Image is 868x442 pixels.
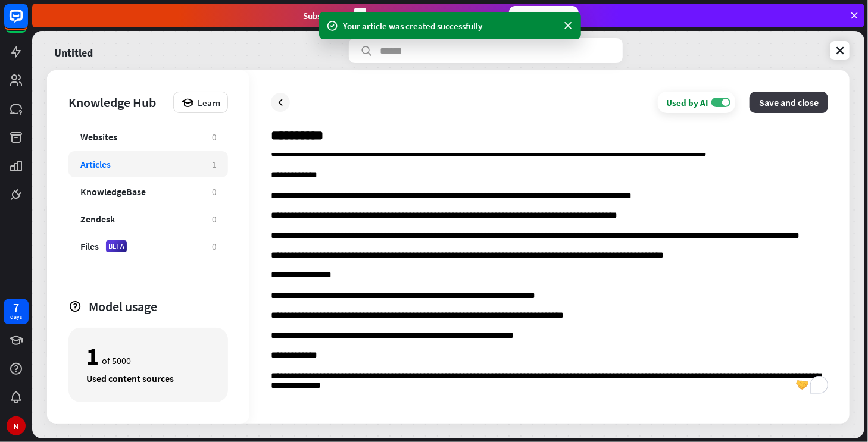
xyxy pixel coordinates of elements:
div: Your article was created successfully [343,20,557,32]
div: 3 [354,8,366,24]
div: 7 [13,302,19,313]
div: N [7,416,26,435]
button: Open LiveChat chat widget [10,5,45,40]
div: Subscribe now [509,6,579,25]
div: Subscribe in days to get your first month for $1 [303,8,499,24]
div: days [10,313,22,321]
a: 7 days [4,299,29,324]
